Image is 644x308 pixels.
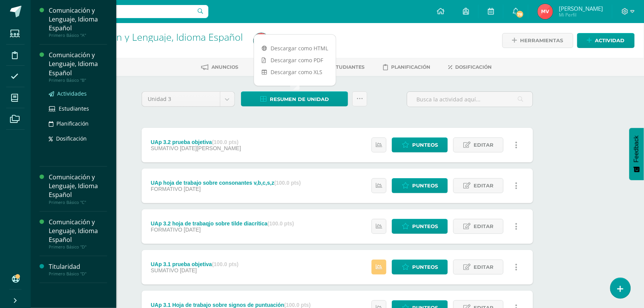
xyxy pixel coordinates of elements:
[49,119,107,128] a: Planificación
[330,64,365,70] span: Estudiantes
[49,51,107,77] div: Comunicación y Lenguaje, Idioma Español
[212,261,238,267] strong: (100.0 pts)
[502,33,573,48] a: Herramientas
[60,31,244,42] h1: Comunicación y Lenguaje, Idioma Español
[151,261,239,267] div: UAp 3.1 prueba objetiva
[270,92,329,106] span: Resumen de unidad
[268,220,294,227] strong: (100.0 pts)
[49,6,107,33] div: Comunicación y Lenguaje, Idioma Español
[559,5,603,12] span: [PERSON_NAME]
[538,4,553,19] img: d633705d2caf26de73db2f10b60e18e1.png
[392,178,448,193] a: Punteos
[49,33,107,38] div: Primero Básico "A"
[211,64,238,70] span: Anuncios
[49,89,107,98] a: Actividades
[474,179,494,193] span: Editar
[629,128,644,180] button: Feedback - Mostrar encuesta
[577,33,635,48] a: Actividad
[49,262,107,277] a: TitularidadPrimero Básico "D"
[142,92,234,106] a: Unidad 3
[49,6,107,38] a: Comunicación y Lenguaje, Idioma EspañolPrimero Básico "A"
[254,66,336,78] a: Descargar como XLS
[59,105,89,112] span: Estudiantes
[49,78,107,83] div: Primero Básico "B"
[520,33,563,48] span: Herramientas
[474,138,494,152] span: Editar
[148,92,214,106] span: Unidad 3
[151,139,241,145] div: UAp 3.2 prueba objetiva
[180,145,241,151] span: [DATE][PERSON_NAME]
[284,302,311,308] strong: (100.0 pts)
[516,10,524,18] span: 78
[391,64,430,70] span: Planificación
[595,33,625,48] span: Actividad
[412,260,438,274] span: Punteos
[49,173,107,199] div: Comunicación y Lenguaje, Idioma Español
[412,138,438,152] span: Punteos
[49,218,107,244] div: Comunicación y Lenguaje, Idioma Español
[60,30,243,43] a: Comunicación y Lenguaje, Idioma Español
[49,271,107,277] div: Primero Básico "D"
[184,227,201,233] span: [DATE]
[180,267,197,273] span: [DATE]
[151,145,178,151] span: SUMATIVO
[36,5,208,18] input: Busca un usuario...
[49,244,107,250] div: Primero Básico "D"
[392,219,448,234] a: Punteos
[412,219,438,233] span: Punteos
[151,220,294,227] div: UAp 3.2 hoja de trabaqjo sobre tilde diacrítica
[151,227,182,233] span: FORMATIVO
[56,120,89,127] span: Planificación
[449,61,492,73] a: Dosificación
[49,200,107,205] div: Primero Básico "C"
[456,64,492,70] span: Dosificación
[201,61,238,73] a: Anuncios
[49,51,107,83] a: Comunicación y Lenguaje, Idioma EspañolPrimero Básico "B"
[49,218,107,250] a: Comunicación y Lenguaje, Idioma EspañolPrimero Básico "D"
[633,136,640,162] span: Feedback
[319,61,365,73] a: Estudiantes
[151,302,311,308] div: UAp 3.1 Hoja de trabajo sobre signos de puntuación
[274,180,301,186] strong: (100.0 pts)
[254,42,336,54] a: Descargar como HTML
[49,173,107,205] a: Comunicación y Lenguaje, Idioma EspañolPrimero Básico "C"
[407,92,533,107] input: Busca la actividad aquí...
[151,267,178,273] span: SUMATIVO
[184,186,201,192] span: [DATE]
[60,42,244,50] div: Primero Básico 'B'
[392,260,448,275] a: Punteos
[383,61,430,73] a: Planificación
[151,180,301,186] div: UAp hoja de trabajo sobre consonantes v,b,c,s,z
[57,90,87,97] span: Actividades
[49,104,107,113] a: Estudiantes
[56,135,87,142] span: Dosificación
[392,137,448,152] a: Punteos
[412,179,438,193] span: Punteos
[151,186,182,192] span: FORMATIVO
[474,260,494,274] span: Editar
[474,219,494,233] span: Editar
[241,91,348,106] a: Resumen de unidad
[559,12,603,18] span: Mi Perfil
[254,33,269,48] img: d633705d2caf26de73db2f10b60e18e1.png
[212,139,238,145] strong: (100.0 pts)
[49,134,107,143] a: Dosificación
[49,262,107,271] div: Titularidad
[254,54,336,66] a: Descargar como PDF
